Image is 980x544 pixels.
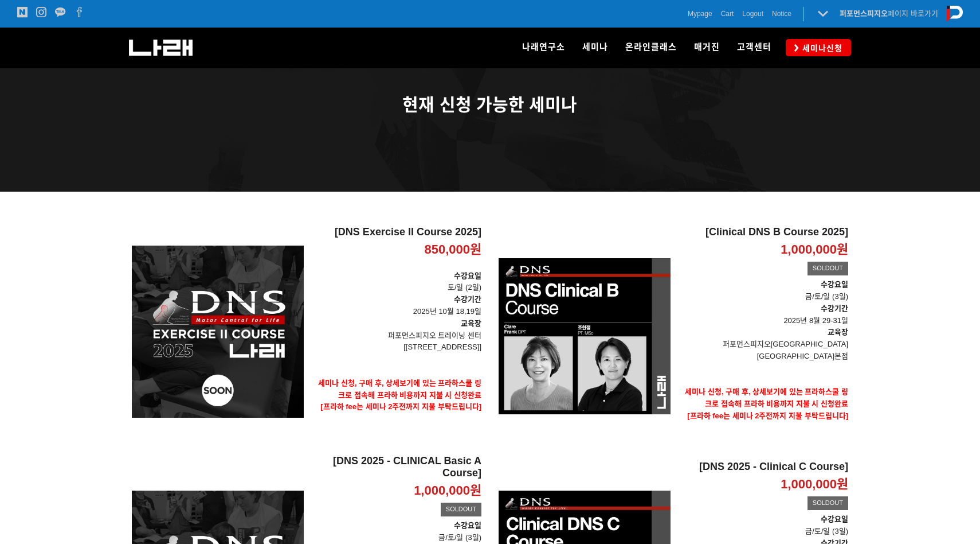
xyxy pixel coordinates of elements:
div: SOLDOUT [807,262,848,275]
span: [프라하 fee는 세미나 2주전까지 지불 부탁드립니다] [687,411,848,420]
p: 퍼포먼스피지오 트레이닝 센터 [312,330,481,342]
strong: 수강요일 [454,271,481,280]
a: 세미나 [574,28,617,68]
strong: 세미나 신청, 구매 후, 상세보기에 있는 프라하스쿨 링크로 접속해 프라하 비용까지 지불 시 신청완료 [685,387,848,408]
p: 금/토/일 (3일) [679,291,848,303]
h2: [DNS 2025 - Clinical C Course] [679,461,848,473]
strong: 수강기간 [454,295,481,304]
p: 850,000원 [424,242,481,258]
strong: 퍼포먼스피지오 [840,9,888,18]
div: SOLDOUT [807,496,848,510]
strong: 세미나 신청, 구매 후, 상세보기에 있는 프라하스쿨 링크로 접속해 프라하 비용까지 지불 시 신청완료 [318,379,481,399]
span: 현재 신청 가능한 세미나 [402,95,577,114]
p: 금/토/일 (3일) [679,514,848,538]
strong: 교육장 [461,319,481,328]
strong: 수강요일 [821,515,848,523]
h2: [DNS 2025 - CLINICAL Basic A Course] [312,455,481,480]
h2: [Clinical DNS B Course 2025] [679,226,848,239]
span: 온라인클래스 [625,42,677,52]
p: 금/토/일 (3일) [312,520,481,544]
strong: 수강요일 [821,280,848,289]
a: [Clinical DNS B Course 2025] 1,000,000원 SOLDOUT 수강요일금/토/일 (3일)수강기간 2025년 8월 29-31일교육장퍼포먼스피지오[GEOG... [679,226,848,446]
a: 매거진 [685,28,728,68]
p: 2025년 8월 29-31일 [679,303,848,327]
a: 나래연구소 [513,28,574,68]
span: 매거진 [694,42,720,52]
a: [DNS Exercise II Course 2025] 850,000원 수강요일토/일 (2일)수강기간 2025년 10월 18,19일교육장퍼포먼스피지오 트레이닝 센터[[STREE... [312,226,481,437]
p: 토/일 (2일) [312,270,481,294]
p: [[STREET_ADDRESS]] [312,341,481,353]
span: 고객센터 [737,42,771,52]
a: 세미나신청 [786,39,851,56]
p: 1,000,000원 [414,483,481,499]
a: Mypage [688,8,712,20]
a: Logout [742,8,763,20]
strong: 수강기간 [821,304,848,313]
p: 1,000,000원 [781,242,848,258]
div: SOLDOUT [441,503,481,516]
p: 2025년 10월 18,19일 [312,294,481,318]
a: 퍼포먼스피지오페이지 바로가기 [840,9,938,18]
a: Cart [721,8,734,20]
span: [프라하 fee는 세미나 2주전까지 지불 부탁드립니다] [320,402,481,411]
p: 1,000,000원 [781,476,848,493]
strong: 교육장 [828,328,848,336]
span: 세미나신청 [799,42,842,54]
h2: [DNS Exercise II Course 2025] [312,226,481,239]
span: 세미나 [582,42,608,52]
a: Notice [772,8,791,20]
strong: 수강요일 [454,521,481,530]
span: 나래연구소 [522,42,565,52]
p: 퍼포먼스피지오[GEOGRAPHIC_DATA] [GEOGRAPHIC_DATA]본점 [679,339,848,363]
a: 고객센터 [728,28,780,68]
a: 온라인클래스 [617,28,685,68]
